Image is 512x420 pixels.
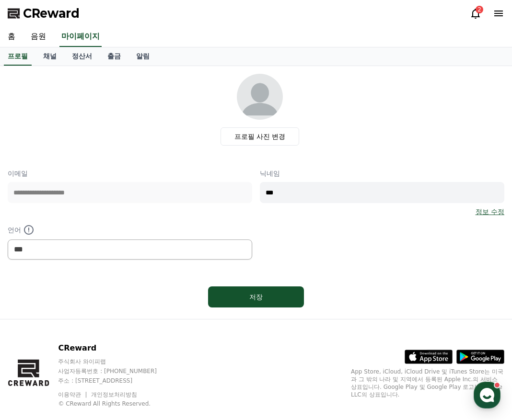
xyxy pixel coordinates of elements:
p: 사업자등록번호 : [PHONE_NUMBER] [58,367,175,375]
label: 프로필 사진 변경 [221,127,300,146]
a: 채널 [35,47,64,66]
p: CReward [58,342,175,354]
img: profile_image [237,74,283,120]
span: CReward [23,6,80,21]
div: 저장 [227,292,285,302]
p: © CReward All Rights Reserved. [58,400,175,408]
p: 닉네임 [260,169,504,178]
a: 마이페이지 [59,27,102,47]
p: App Store, iCloud, iCloud Drive 및 iTunes Store는 미국과 그 밖의 나라 및 지역에서 등록된 Apple Inc.의 서비스 상표입니다. Goo... [351,368,504,398]
a: 출금 [100,47,128,66]
button: 저장 [208,286,304,307]
div: 2 [476,6,483,13]
a: 2 [470,8,481,19]
a: 음원 [23,27,54,47]
p: 언어 [8,224,252,236]
a: 알림 [128,47,157,66]
a: 정산서 [64,47,100,66]
a: 개인정보처리방침 [91,391,137,398]
a: 이용약관 [58,391,88,398]
a: 정보 수정 [476,207,504,216]
a: CReward [8,6,80,21]
p: 주식회사 와이피랩 [58,358,175,365]
p: 이메일 [8,169,252,178]
a: 프로필 [4,47,32,66]
p: 주소 : [STREET_ADDRESS] [58,377,175,385]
